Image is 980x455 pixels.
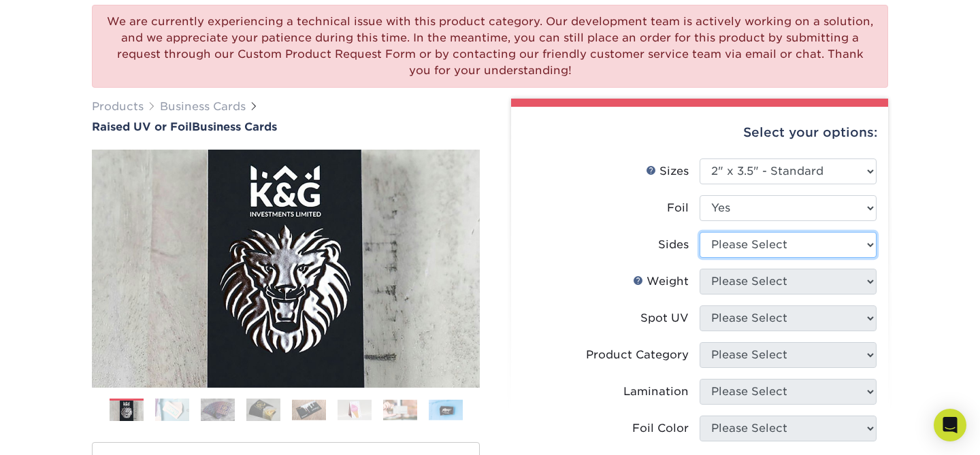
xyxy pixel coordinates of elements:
[658,237,689,253] div: Sides
[640,310,689,326] div: Spot UV
[92,5,888,88] div: We are currently experiencing a technical issue with this product category. Our development team ...
[155,398,189,422] img: Business Cards 02
[522,107,877,158] div: Select your options:
[633,273,689,290] div: Weight
[160,100,246,113] a: Business Cards
[92,120,480,133] h1: Business Cards
[92,100,144,113] a: Products
[632,420,689,437] div: Foil Color
[586,347,689,363] div: Product Category
[623,384,689,400] div: Lamination
[92,120,192,133] span: Raised UV or Foil
[338,399,372,420] img: Business Cards 06
[934,409,966,441] div: Open Intercom Messenger
[646,163,689,180] div: Sizes
[3,414,116,450] iframe: Google Customer Reviews
[246,398,280,422] img: Business Cards 04
[201,398,235,422] img: Business Cards 03
[92,120,480,133] a: Raised UV or FoilBusiness Cards
[110,394,144,428] img: Business Cards 01
[429,399,463,420] img: Business Cards 08
[667,200,689,216] div: Foil
[292,399,326,420] img: Business Cards 05
[383,399,417,420] img: Business Cards 07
